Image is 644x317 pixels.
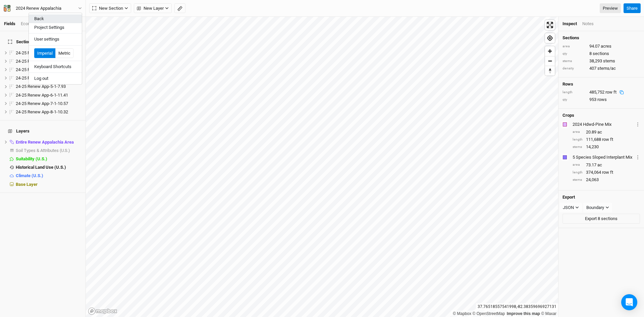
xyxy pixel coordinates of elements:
span: rows [597,97,607,103]
button: New Section [89,3,131,13]
span: row ft [602,137,613,143]
button: Reset bearing to north [545,66,555,75]
span: Sections [8,39,33,45]
button: Share [624,3,641,13]
span: row ft [605,90,616,95]
div: length [573,137,583,142]
div: 2024 Renew Appalachia [16,5,61,12]
span: Base Layer [16,182,38,187]
span: 24-25 Renew App-2-1-16.56 [16,59,68,64]
button: Zoom in [545,46,555,56]
span: Soil Types & Attributes (U.S.) [16,148,70,153]
div: 20.89 [573,129,640,135]
div: qty [562,97,586,102]
h4: Rows [562,82,640,87]
span: 24-25 Renew App-6-1-11.41 [16,93,68,98]
span: Enter fullscreen [545,20,555,30]
div: area [573,162,583,167]
div: stems [562,59,586,64]
button: JSON [560,203,582,213]
span: stems/ac [597,65,616,71]
div: 24-25 Renew App-6-1-11.41 [16,93,82,98]
span: ac [597,162,602,168]
div: 24-25 Renew App-2-1-16.56 [16,59,82,64]
div: Climate (U.S.) [16,173,82,178]
a: Improve this map [507,311,540,316]
div: Inspect [562,21,577,27]
div: 485,752 [589,89,627,95]
span: row ft [602,169,613,175]
span: 24-25 Renew App-8-1-10.32 [16,109,68,114]
a: Maxar [541,311,556,316]
div: density [562,66,586,71]
button: Back [29,14,82,23]
button: Metric [55,48,73,58]
span: stems [603,58,615,64]
h4: Export [562,195,640,200]
div: 94.07 [562,43,640,49]
div: 38,293 [562,58,640,64]
div: 24-25 Renew App-7-1-10.57 [16,101,82,106]
span: sections [593,51,609,57]
button: User settings [29,35,82,44]
a: Preview [600,3,621,13]
button: Shortcut: M [174,3,185,13]
div: Suitability (U.S.) [16,156,82,162]
button: Crop Usage [636,120,640,128]
div: area [573,129,583,135]
span: Historical Land Use (U.S.) [16,165,66,170]
div: Entire Renew Appalachia Area [16,140,82,145]
button: Export 8 sections [562,214,640,224]
div: Economics [21,21,42,27]
span: New Layer [137,5,164,12]
button: Find my location [545,33,555,43]
button: Crop Usage [636,153,640,161]
span: 24-25 Renew App-4-1-16.67 [16,75,68,81]
span: 24-25 Renew App-1-1-3.98 [16,50,66,55]
button: Imperial [34,48,56,58]
button: Project Settings [29,23,82,32]
div: 111,688 [573,137,640,143]
button: Zoom out [545,56,555,66]
div: 953 [562,97,640,103]
button: Boundary [583,203,612,213]
span: acres [601,43,611,49]
a: Mapbox logo [88,307,117,315]
span: 24-25 Renew App-3-1-16.63 [16,67,68,72]
span: Zoom out [545,56,555,66]
div: 37.76518557541998 , -82.38359696927131 [476,303,558,310]
div: 24-25 Renew App-5-1-7.93 [16,84,82,89]
div: 24-25 Renew App-3-1-16.63 [16,67,82,72]
div: stems [573,145,583,150]
span: 24-25 Renew App-7-1-10.57 [16,101,68,106]
div: 2024 Hdwd-Pine Mix [573,121,634,127]
button: Keyboard Shortcuts [29,62,82,71]
canvas: Map [86,17,558,317]
div: Historical Land Use (U.S.) [16,165,82,170]
a: Fields [4,21,15,26]
div: 8 [562,51,640,57]
div: 374,064 [573,169,640,175]
span: Climate (U.S.) [16,173,43,178]
div: 24,063 [573,177,640,183]
button: Log out [29,74,82,83]
div: 407 [562,65,640,71]
div: Soil Types & Attributes (U.S.) [16,148,82,153]
div: 73.17 [573,162,640,168]
div: 5 Species Sloped Interplant Mix [573,154,634,160]
span: Suitability (U.S.) [16,156,47,161]
div: length [562,90,586,95]
div: 24-25 Renew App-1-1-3.98 [16,50,82,56]
a: Mapbox [453,311,471,316]
button: New Layer [134,3,172,13]
div: Base Layer [16,182,82,187]
h4: Layers [4,124,82,138]
div: area [562,44,586,49]
div: length [573,170,583,175]
div: 24-25 Renew App-8-1-10.32 [16,109,82,115]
